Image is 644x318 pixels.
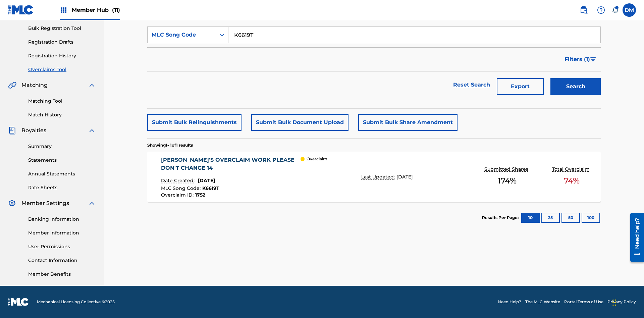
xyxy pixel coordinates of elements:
[396,174,413,180] span: [DATE]
[28,170,96,177] a: Annual Statements
[147,152,601,202] a: [PERSON_NAME]'S OVERCLAIM WORK PLEASE DON'T CHANGE 14Date Created:[DATE]MLC Song Code:K6619TOverc...
[612,7,619,13] div: Notifications
[625,210,644,265] iframe: Resource Center
[147,114,241,131] button: Submit Bulk Relinquishments
[198,177,215,183] span: [DATE]
[28,229,96,236] a: Member Information
[307,156,327,162] p: Overclaim
[8,199,16,207] img: Member Settings
[577,3,590,17] a: Public Search
[60,6,68,14] img: Top Rightsholders
[147,142,193,148] p: Showing 1 - 1 of 1 results
[21,199,69,207] span: Member Settings
[28,39,96,46] a: Registration Drafts
[28,257,96,264] a: Contact Information
[580,6,588,14] img: search
[28,157,96,164] a: Statements
[594,3,608,17] div: Help
[147,26,601,98] form: Search Form
[623,3,636,17] div: User Menu
[8,81,16,89] img: Matching
[521,213,540,223] button: 10
[88,126,96,135] img: expand
[21,126,46,135] span: Royalties
[561,213,580,223] button: 50
[112,7,120,13] span: (11)
[612,293,616,313] div: Drag
[610,286,644,318] iframe: Chat Widget
[28,243,96,250] a: User Permissions
[482,215,520,221] p: Results Per Page:
[8,298,29,306] img: logo
[28,66,96,73] a: Overclaims Tool
[565,55,590,63] span: Filters ( 1 )
[251,114,348,131] button: Submit Bulk Document Upload
[582,213,600,223] button: 100
[28,98,96,105] a: Matching Tool
[358,114,458,131] button: Submit Bulk Share Amendment
[202,185,219,191] span: K6619T
[361,173,396,180] p: Last Updated:
[161,156,301,172] div: [PERSON_NAME]'S OVERCLAIM WORK PLEASE DON'T CHANGE 14
[28,271,96,278] a: Member Benefits
[88,81,96,89] img: expand
[37,299,115,305] span: Mechanical Licensing Collective © 2025
[28,184,96,191] a: Rate Sheets
[564,175,580,187] span: 74 %
[28,143,96,150] a: Summary
[525,299,560,305] a: The MLC Website
[484,166,530,173] p: Submitted Shares
[161,192,195,198] span: Overclaim ID :
[72,6,120,14] span: Member Hub
[590,57,596,61] img: filter
[88,199,96,207] img: expand
[560,51,601,68] button: Filters (1)
[550,78,601,95] button: Search
[161,177,196,184] p: Date Created:
[152,31,212,39] div: MLC Song Code
[8,126,16,135] img: Royalties
[564,299,603,305] a: Portal Terms of Use
[28,52,96,59] a: Registration History
[450,77,493,92] a: Reset Search
[8,5,34,15] img: MLC Logo
[597,6,605,14] img: help
[28,25,96,32] a: Bulk Registration Tool
[498,175,517,187] span: 174 %
[497,78,544,95] button: Export
[541,213,560,223] button: 25
[21,81,48,89] span: Matching
[28,216,96,223] a: Banking Information
[195,192,205,198] span: 1752
[607,299,636,305] a: Privacy Policy
[161,185,202,191] span: MLC Song Code :
[552,166,591,173] p: Total Overclaim
[498,299,521,305] a: Need Help?
[28,111,96,118] a: Match History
